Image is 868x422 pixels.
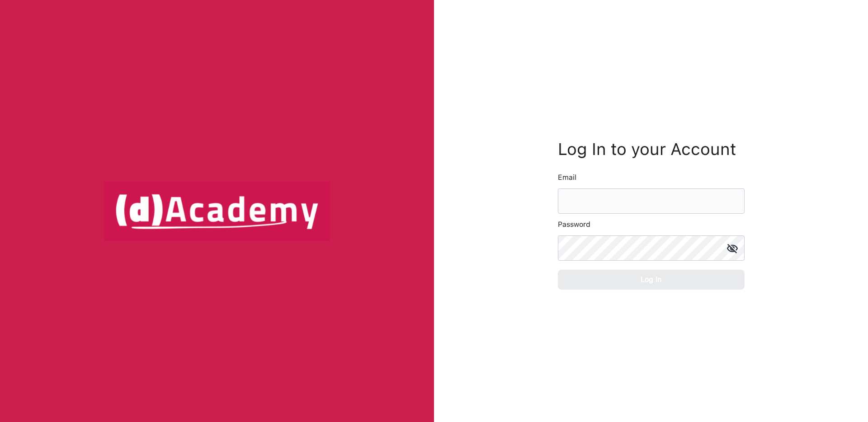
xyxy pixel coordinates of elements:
button: Log In [558,270,745,290]
label: Email [558,171,576,184]
img: logo [104,181,330,241]
label: Password [558,218,590,231]
h3: Log In to your Account [558,142,745,157]
img: icon [727,244,738,253]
